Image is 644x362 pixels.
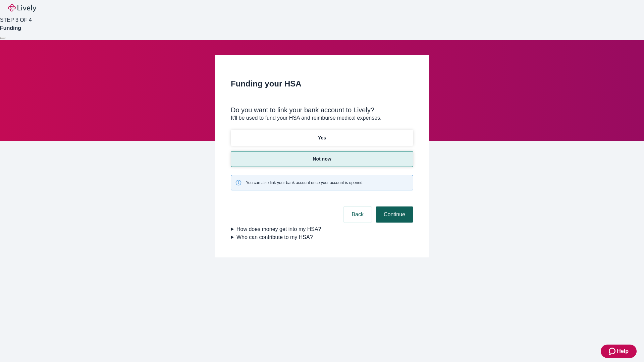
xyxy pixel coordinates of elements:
button: Back [343,206,372,223]
p: It'll be used to fund your HSA and reimburse medical expenses. [231,114,413,122]
img: Lively [8,4,36,12]
button: Zendesk support iconHelp [601,345,637,358]
h2: Funding your HSA [231,78,413,90]
span: Help [617,347,629,355]
svg: Zendesk support icon [609,347,617,355]
summary: Who can contribute to my HSA? [231,233,413,241]
button: Continue [376,206,413,223]
summary: How does money get into my HSA? [231,225,413,233]
p: Not now [313,156,331,163]
p: Yes [318,134,326,141]
button: Not now [231,151,413,167]
button: Yes [231,130,413,146]
div: Do you want to link your bank account to Lively? [231,106,413,114]
span: You can also link your bank account once your account is opened. [246,180,364,186]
